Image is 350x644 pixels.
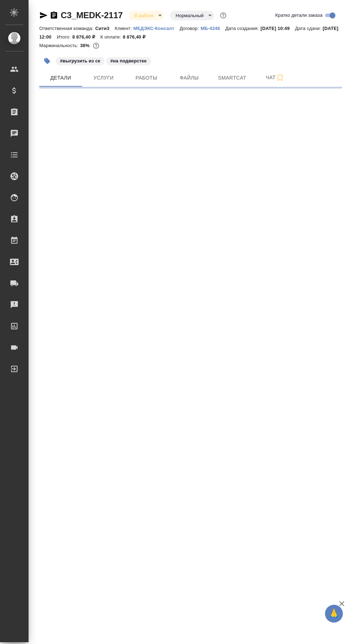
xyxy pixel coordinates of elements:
p: Сити3 [95,26,115,31]
a: МБ-4246 [201,25,225,31]
button: 🙏 [325,605,343,623]
p: #выгрузить из ск [60,57,100,65]
button: Добавить тэг [39,53,55,69]
a: C3_MEDK-2117 [61,10,123,20]
p: Дата создания: [225,26,260,31]
span: Чат [258,73,292,82]
div: В работе [129,11,164,20]
button: Скопировать ссылку [50,11,58,20]
p: 8 876,40 ₽ [123,34,151,40]
p: Дата сдачи: [295,26,322,31]
span: 🙏 [328,606,340,621]
span: Услуги [86,73,121,82]
svg: Подписаться [276,73,284,82]
button: Скопировать ссылку для ЯМессенджера [39,11,48,20]
a: МЕДЭКС-Консалт [134,25,180,31]
p: [DATE] 10:49 [261,26,295,31]
span: Smartcat [215,73,249,82]
p: #на подверстке [110,57,147,65]
p: Итого: [57,34,72,40]
span: Работы [129,73,164,82]
div: В работе [170,11,214,20]
button: 4599.99 RUB; [91,41,101,50]
span: Файлы [172,73,206,82]
p: МЕДЭКС-Консалт [134,26,180,31]
p: Маржинальность: [39,43,80,48]
button: Доп статусы указывают на важность/срочность заказа [219,11,228,20]
span: на подверстке [105,57,152,64]
p: МБ-4246 [201,26,225,31]
span: Детали [44,73,78,82]
button: В работе [132,12,156,19]
p: 8 876,40 ₽ [72,34,100,40]
span: Кратко детали заказа [275,12,322,19]
span: выгрузить из ск [55,57,105,64]
button: Нормальный [174,12,206,19]
p: 38% [80,43,91,48]
p: Договор: [180,26,201,31]
p: К оплате: [100,34,123,40]
p: Клиент: [115,26,133,31]
p: Ответственная команда: [39,26,95,31]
